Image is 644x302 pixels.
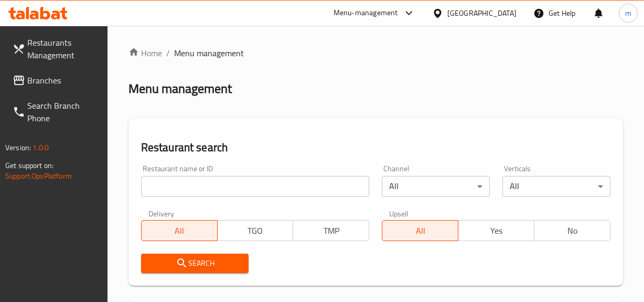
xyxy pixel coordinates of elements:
div: All [502,176,610,197]
span: Version: [5,141,31,154]
span: m [625,7,631,19]
button: TMP [293,220,369,241]
nav: breadcrumb [128,47,623,59]
a: Search Branch Phone [4,93,108,131]
span: All [387,223,454,238]
span: Yes [463,223,530,238]
div: All [382,176,490,197]
label: Delivery [148,210,175,217]
span: Restaurants Management [27,36,99,61]
span: Search Branch Phone [27,99,99,124]
button: Search [141,254,249,273]
label: Upsell [389,210,409,217]
a: Branches [4,68,108,93]
a: Home [128,47,162,59]
a: Restaurants Management [4,30,108,68]
span: Search [149,257,241,270]
div: Menu-management [334,7,398,19]
span: Get support on: [5,159,53,172]
span: All [146,223,213,238]
span: 1.0.0 [33,141,49,154]
span: Menu management [174,47,244,59]
button: TGO [217,220,294,241]
button: All [382,220,458,241]
input: Search for restaurant name or ID.. [141,176,370,197]
div: [GEOGRAPHIC_DATA] [447,7,517,19]
span: Branches [27,74,99,87]
a: Support.OpsPlatform [5,169,72,183]
button: Yes [458,220,534,241]
button: All [141,220,218,241]
h2: Menu management [128,80,232,97]
span: TMP [297,223,365,238]
span: TGO [222,223,289,238]
span: No [539,223,606,238]
button: No [534,220,610,241]
h2: Restaurant search [141,140,610,155]
li: / [166,47,170,59]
